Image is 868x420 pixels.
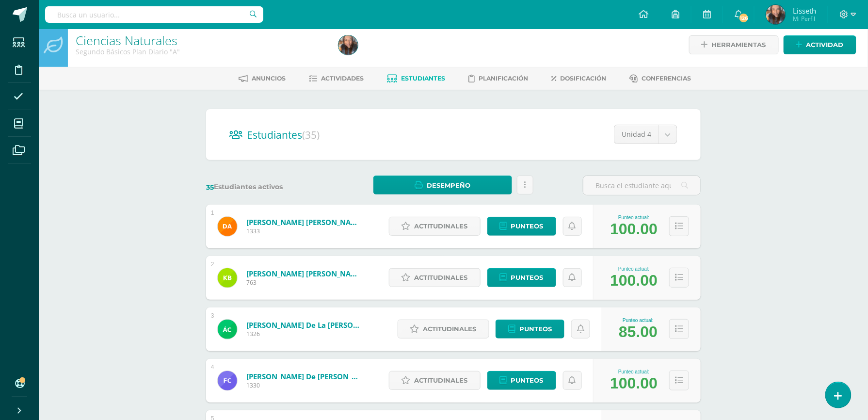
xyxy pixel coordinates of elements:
a: Punteos [487,371,556,390]
a: Planificación [469,71,529,86]
span: 1330 [246,381,363,389]
span: Actividad [806,36,844,54]
label: Estudiantes activos [206,182,324,192]
span: Actitudinales [415,269,468,287]
span: Planificación [479,75,529,82]
img: 50ef0ebc2c03f9b8a512d3f397078521.png [766,5,786,24]
a: Dosificación [552,71,607,86]
img: 50ef0ebc2c03f9b8a512d3f397078521.png [338,35,358,55]
div: 85.00 [619,323,658,341]
img: a6c85931de7a7713ea19e5eb4a9c78af.png [218,268,237,288]
span: Mi Perfil [793,15,816,23]
a: Anuncios [239,71,286,86]
img: e06d36b189c510bf8fa8bfa92971c218.png [218,371,237,390]
div: Punteo actual: [610,215,658,220]
span: Lisseth [793,6,816,16]
span: Herramientas [712,36,766,54]
span: 35 [206,183,214,192]
div: 100.00 [610,272,658,290]
div: 3 [211,312,214,319]
a: Punteos [496,320,564,339]
div: Punteo actual: [610,266,658,272]
a: Actitudinales [389,217,481,236]
a: Punteos [487,268,556,287]
a: Estudiantes [387,71,446,86]
span: Actitudinales [423,320,477,338]
span: Actitudinales [415,217,468,235]
span: Actitudinales [415,372,468,389]
span: Desempeño [427,177,470,194]
div: 100.00 [610,220,658,238]
span: Estudiantes [402,75,446,82]
span: Conferencias [642,75,691,82]
a: Actitudinales [398,320,489,339]
span: Actividades [321,75,364,82]
div: Punteo actual: [610,369,658,374]
input: Busca el estudiante aquí... [583,176,700,195]
a: Punteos [487,217,556,236]
div: 2 [211,261,214,268]
input: Busca un usuario... [45,6,263,23]
a: Actividades [309,71,364,86]
span: (35) [302,128,320,142]
a: [PERSON_NAME] de [PERSON_NAME] [246,372,363,381]
span: Unidad 4 [622,125,651,144]
a: Desempeño [373,176,512,194]
a: Actividad [784,35,856,54]
span: Punteos [511,269,544,287]
a: Actitudinales [389,371,481,390]
a: Actitudinales [389,268,481,287]
div: 100.00 [610,374,658,392]
a: Ciencias Naturales [76,32,177,48]
a: [PERSON_NAME] [PERSON_NAME] [246,269,363,278]
span: 763 [246,278,363,287]
div: 1 [211,210,214,216]
span: Anuncios [252,75,286,82]
img: 031091a0b74e1fe1635bf6c1ef37faba.png [218,320,237,339]
a: [PERSON_NAME] de la [PERSON_NAME] [PERSON_NAME] [246,320,363,330]
h1: Ciencias Naturales [76,33,327,47]
div: Segundo Básicos Plan Diario 'A' [76,47,327,56]
span: Dosificación [561,75,607,82]
span: Estudiantes [247,128,320,142]
span: 1333 [246,227,363,235]
a: Herramientas [689,35,779,54]
img: de5e3cdcc5618d8dab46a57212d694d5.png [218,217,237,236]
span: Punteos [511,217,544,235]
span: 1326 [246,330,363,338]
div: Punteo actual: [619,318,658,323]
span: Punteos [519,320,552,338]
a: Unidad 4 [614,125,677,144]
span: Punteos [511,372,544,389]
a: Conferencias [630,71,691,86]
div: 4 [211,364,214,371]
a: [PERSON_NAME] [PERSON_NAME] [246,217,363,227]
span: 126 [739,13,749,23]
